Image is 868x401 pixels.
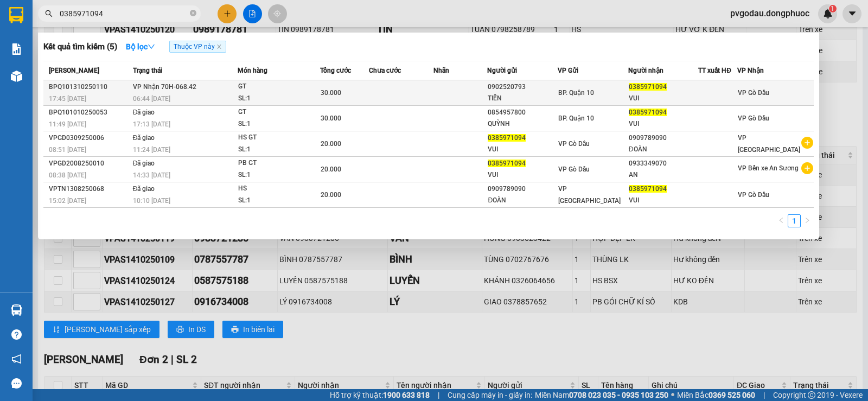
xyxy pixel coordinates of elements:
div: PB GT [238,157,320,169]
span: left [778,217,784,224]
button: left [775,214,788,227]
li: 1 [788,214,801,227]
button: right [801,214,814,227]
span: 10:43:39 [DATE] [24,79,66,85]
span: 20.000 [321,166,341,173]
div: 0854957800 [488,107,557,118]
div: VUI [488,144,557,155]
span: 06:44 [DATE] [133,95,170,103]
li: Previous Page [775,214,788,227]
span: search [45,10,53,17]
div: VPGD2008250010 [49,158,130,169]
span: In ngày: [3,79,66,85]
span: VP Gò Dầu [738,89,769,97]
span: VP Bến xe An Sương [738,164,799,172]
span: Đã giao [133,185,155,193]
span: message [11,378,22,389]
span: VP Gò Dầu [558,166,590,173]
span: Người nhận [628,67,663,74]
span: 08:38 [DATE] [49,171,86,179]
li: Next Page [801,214,814,227]
span: Người gửi [487,67,517,74]
span: BP. Quận 10 [558,114,594,122]
span: 0385971094 [629,185,667,193]
span: Chưa cước [369,67,401,74]
span: VP [GEOGRAPHIC_DATA] [738,134,800,154]
span: 17:45 [DATE] [49,95,86,103]
div: GT [238,106,320,118]
span: down [148,43,155,50]
span: close [216,44,222,49]
div: AN [629,169,698,181]
img: logo [4,7,52,54]
div: HS [238,183,320,195]
span: Nhãn [433,67,449,74]
span: 0385971094 [488,160,526,167]
span: close-circle [190,9,196,19]
div: SL: 1 [238,169,320,181]
div: 0933349070 [629,158,698,169]
span: Bến xe [GEOGRAPHIC_DATA] [86,17,146,31]
strong: Bộ lọc [126,42,155,51]
span: VP [GEOGRAPHIC_DATA] [558,185,621,205]
span: 20.000 [321,140,341,148]
div: 0909789090 [629,132,698,144]
span: VP Nhận 70H-068.42 [133,83,196,91]
img: warehouse-icon [11,304,22,316]
div: BPQ101310250110 [49,81,130,93]
div: GT [238,81,320,93]
div: VPGD0309250006 [49,132,130,144]
span: 11:24 [DATE] [133,146,170,154]
span: question-circle [11,329,22,340]
div: VUI [488,169,557,181]
span: Đã giao [133,109,155,116]
img: solution-icon [11,43,22,55]
div: SL: 1 [238,93,320,105]
div: VPTN1308250068 [49,183,130,195]
span: VP Gửi [558,67,578,74]
span: [PERSON_NAME] [49,67,99,74]
span: ----------------------------------------- [29,59,133,67]
div: BPQ101010250053 [49,107,130,118]
div: HS GT [238,132,320,144]
div: QUỲNH [488,118,557,130]
span: 10:10 [DATE] [133,197,170,205]
span: 01 Võ Văn Truyện, KP.1, Phường 2 [86,33,149,46]
span: VP Gò Dầu [558,140,590,148]
input: Tìm tên, số ĐT hoặc mã đơn [60,8,188,20]
span: Trạng thái [133,67,162,74]
span: right [804,217,810,224]
span: 0385971094 [629,83,667,91]
span: 30.000 [321,114,341,122]
span: Đã giao [133,160,155,167]
span: BP. Quận 10 [558,89,594,97]
span: Món hàng [238,67,267,74]
h3: Kết quả tìm kiếm ( 5 ) [43,41,117,53]
span: VP Gò Dầu [738,114,769,122]
span: 11:49 [DATE] [49,120,86,128]
span: Hotline: 19001152 [86,48,133,55]
span: plus-circle [801,137,813,149]
div: SL: 1 [238,144,320,156]
div: TIẾN [488,93,557,104]
img: warehouse-icon [11,71,22,82]
span: TT xuất HĐ [698,67,731,74]
a: 1 [788,215,800,227]
span: VPGD1410250011 [54,69,115,77]
div: 0909789090 [488,183,557,195]
span: Tổng cước [320,67,351,74]
div: SL: 1 [238,118,320,130]
span: 30.000 [321,89,341,97]
div: VUI [629,118,698,130]
span: VP Nhận [737,67,764,74]
img: logo-vxr [9,7,23,23]
div: ĐOÀN [488,195,557,206]
span: 15:02 [DATE] [49,197,86,205]
span: close-circle [190,10,196,16]
div: VUI [629,93,698,104]
span: notification [11,354,22,364]
strong: ĐỒNG PHƯỚC [86,6,149,15]
div: SL: 1 [238,195,320,207]
span: 0385971094 [488,134,526,142]
div: ĐOÀN [629,144,698,155]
